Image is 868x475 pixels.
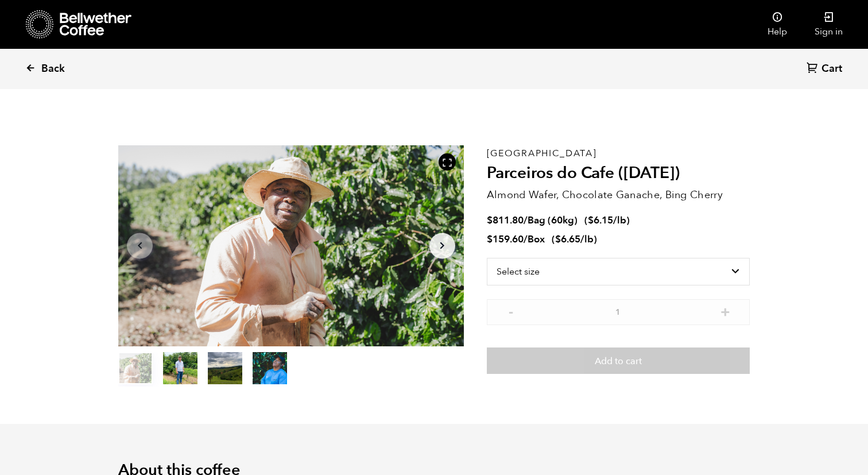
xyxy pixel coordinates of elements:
[580,233,594,246] span: /lb
[718,305,733,316] button: +
[528,233,545,246] span: Box
[528,214,578,227] span: Bag (60kg)
[487,233,524,246] bdi: 159.60
[487,164,750,183] h2: Parceiros do Cafe ([DATE])
[588,214,594,227] span: $
[487,233,493,246] span: $
[487,347,750,374] button: Add to cart
[807,61,845,77] a: Cart
[487,187,750,203] p: Almond Wafer, Chocolate Ganache, Bing Cherry
[41,62,65,76] span: Back
[613,214,626,227] span: /lb
[821,62,842,76] span: Cart
[555,233,561,246] span: $
[524,233,528,246] span: /
[487,214,524,227] bdi: 811.80
[552,233,597,246] span: ( )
[524,214,528,227] span: /
[487,214,493,227] span: $
[504,305,518,316] button: -
[588,214,613,227] bdi: 6.15
[555,233,580,246] bdi: 6.65
[584,214,630,227] span: ( )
